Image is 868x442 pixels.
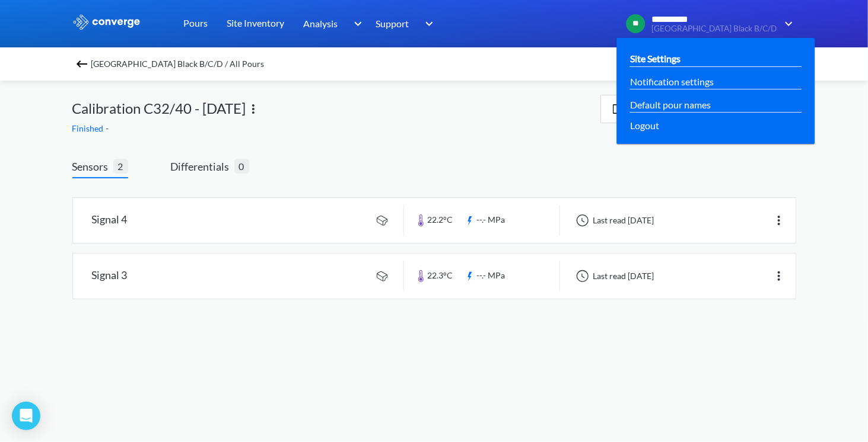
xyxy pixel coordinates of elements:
[12,402,40,430] div: Open Intercom Messenger
[304,16,338,31] span: Analysis
[246,102,260,116] img: more.svg
[75,57,89,71] img: backspace.svg
[418,17,437,31] img: downArrow.svg
[171,158,234,175] span: Differentials
[630,51,681,66] a: Site Settings
[234,159,249,174] span: 0
[106,123,112,133] span: -
[630,118,659,133] span: Logout
[772,269,786,283] img: more.svg
[72,97,246,120] span: Calibration C32/40 - [DATE]
[72,123,106,133] span: Finished
[630,97,711,112] a: Default pour names
[91,56,265,72] span: [GEOGRAPHIC_DATA] Black B/C/D / All Pours
[600,95,701,123] button: Download report
[777,17,796,31] img: downArrow.svg
[113,159,128,174] span: 2
[613,104,620,114] img: icon-file.svg
[376,16,409,31] span: Support
[772,213,786,228] img: more.svg
[630,74,714,89] a: Notification settings
[652,24,777,33] span: [GEOGRAPHIC_DATA] Black B/C/D
[346,17,365,31] img: downArrow.svg
[72,14,141,30] img: logo_ewhite.svg
[72,158,113,175] span: Sensors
